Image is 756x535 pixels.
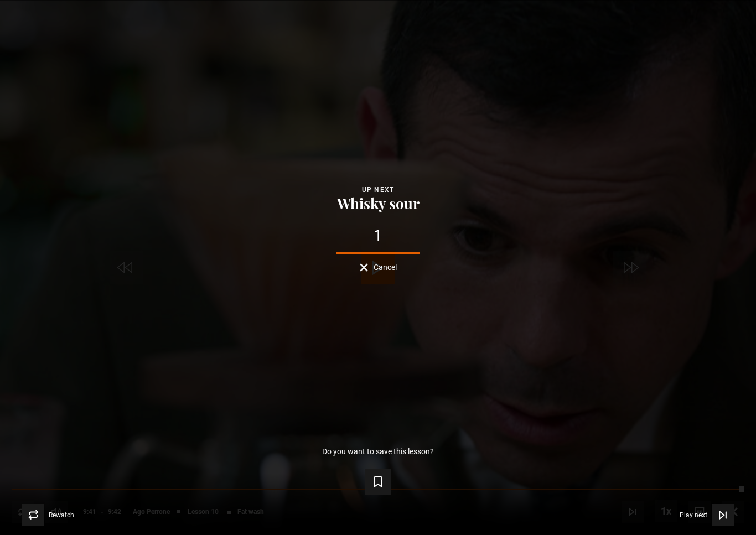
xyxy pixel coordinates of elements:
button: Whisky sour [334,196,423,211]
span: Play next [680,512,707,518]
button: Cancel [360,263,397,272]
div: 1 [18,228,738,243]
span: Cancel [374,263,397,271]
button: Rewatch [22,504,74,526]
span: Rewatch [49,512,74,518]
p: Do you want to save this lesson? [322,448,434,455]
div: Up next [18,184,738,195]
button: Play next [680,504,734,526]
